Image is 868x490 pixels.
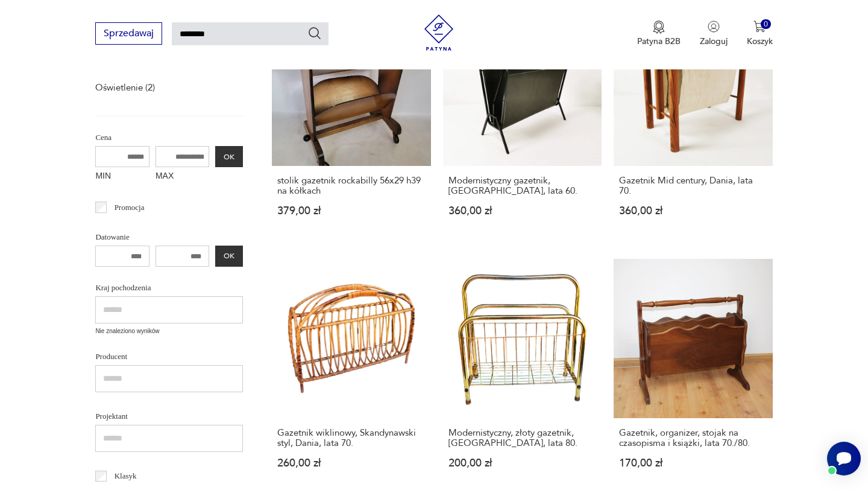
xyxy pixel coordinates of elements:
[95,281,243,294] p: Kraj pochodzenia
[95,30,162,39] a: Sprzedawaj
[700,21,728,47] button: Zaloguj
[753,21,766,33] img: Ikona koszyka
[95,79,155,96] a: Oświetlenie (2)
[761,19,771,30] div: 0
[277,176,425,196] h3: stolik gazetnik rockabilly 56x29 h39 na kółkach
[614,7,772,240] a: Gazetnik Mid century, Dania, lata 70.Gazetnik Mid century, Dania, lata 70.360,00 zł
[95,131,243,144] p: Cena
[272,7,430,240] a: stolik gazetnik rockabilly 56x29 h39 na kółkachstolik gazetnik rockabilly 56x29 h39 na kółkach379...
[448,428,596,448] h3: Modernistyczny, złoty gazetnik, [GEOGRAPHIC_DATA], lata 80.
[637,21,681,47] a: Ikona medaluPatyna B2B
[448,176,596,196] h3: Modernistyczny gazetnik, [GEOGRAPHIC_DATA], lata 60.
[448,458,596,468] p: 200,00 zł
[95,410,243,423] p: Projektant
[637,36,681,47] p: Patyna B2B
[115,201,145,214] p: Promocja
[277,458,425,468] p: 260,00 zł
[653,21,665,34] img: Ikona medalu
[95,231,243,244] p: Datowanie
[708,21,720,33] img: Ikonka użytkownika
[95,350,243,363] p: Producent
[619,206,767,216] p: 360,00 zł
[827,442,861,476] iframe: Smartsupp widget button
[448,206,596,216] p: 360,00 zł
[637,21,681,47] button: Patyna B2B
[115,469,137,483] p: Klasyk
[619,428,767,448] h3: Gazetnik, organizer, stojak na czasopisma i książki, lata 70./80.
[277,206,425,216] p: 379,00 zł
[215,146,243,167] button: OK
[95,167,149,186] label: MIN
[443,7,602,240] a: Modernistyczny gazetnik, Niemcy, lata 60.Modernistyczny gazetnik, [GEOGRAPHIC_DATA], lata 60.360,...
[421,14,457,51] img: Patyna - sklep z meblami i dekoracjami vintage
[747,21,773,47] button: 0Koszyk
[619,176,767,196] h3: Gazetnik Mid century, Dania, lata 70.
[307,26,322,40] button: Szukaj
[619,458,767,468] p: 170,00 zł
[215,246,243,267] button: OK
[95,22,162,45] button: Sprzedawaj
[747,36,773,47] p: Koszyk
[156,167,210,186] label: MAX
[700,36,728,47] p: Zaloguj
[95,326,243,336] p: Nie znaleziono wyników
[277,428,425,448] h3: Gazetnik wiklinowy, Skandynawski styl, Dania, lata 70.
